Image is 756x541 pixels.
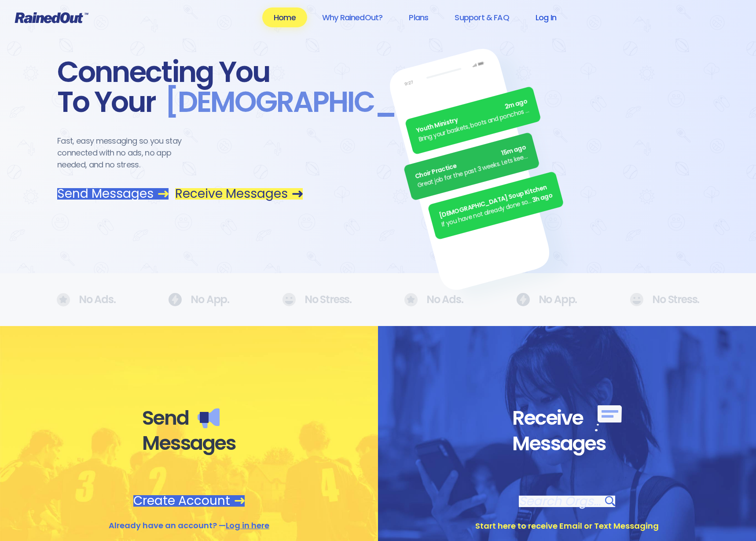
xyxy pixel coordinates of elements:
img: Receive messages [595,405,622,431]
a: Why RainedOut? [311,7,394,27]
div: Connecting You To Your [57,57,303,117]
div: Already have an account? — [109,520,269,531]
a: Send Messages [57,188,169,200]
div: Receive [512,405,622,431]
div: Youth Ministry [415,97,528,136]
div: No Stress. [630,293,699,306]
img: Send messages [198,408,220,428]
div: Great job for the past 3 weeks. Lets keep it up. [416,152,529,190]
img: No Ads. [404,293,418,307]
a: Home [262,7,307,27]
span: [DEMOGRAPHIC_DATA] . [156,87,488,117]
span: 3h ago [531,191,554,205]
div: No Stress. [282,293,352,306]
img: No Ads. [630,293,643,306]
div: [DEMOGRAPHIC_DATA] Soup Kitchen [438,182,551,221]
img: No Ads. [168,293,182,306]
a: Receive Messages [175,188,303,200]
div: Choir Practice [414,143,527,182]
img: No Ads. [57,293,70,307]
span: 2m ago [504,97,528,112]
div: No Ads. [404,293,463,307]
a: Search Orgs… [519,496,616,507]
a: Log In [524,7,568,27]
div: Start here to receive Email or Text Messaging [475,520,659,532]
a: Support & FAQ [443,7,520,27]
div: No App. [516,293,577,306]
div: Messages [512,431,622,456]
img: No Ads. [516,293,530,306]
div: No Ads. [57,293,116,307]
a: Log in here [226,520,269,531]
img: No Ads. [282,293,296,306]
div: Bring your baskets, boots and ponchos the Annual [DATE] Egg [PERSON_NAME] is ON! See everyone there. [418,106,531,145]
div: Messages [142,431,236,456]
div: Send [142,406,236,430]
div: Fast, easy messaging so you stay connected with no ads, no app needed, and no stress. [57,135,198,170]
a: Plans [397,7,440,27]
a: Create Account [133,495,245,507]
div: No App. [168,293,229,306]
span: 15m ago [500,143,527,158]
div: If you have not already done so, please remember to turn in your fundraiser money [DATE]! [440,196,533,229]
